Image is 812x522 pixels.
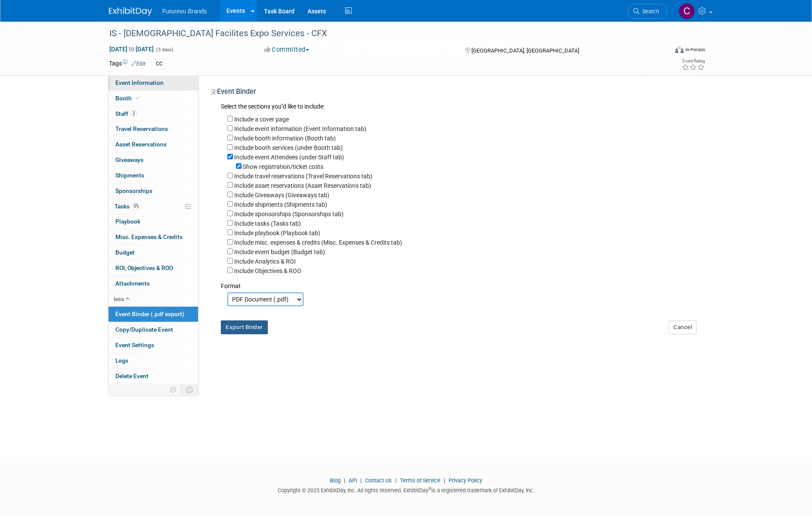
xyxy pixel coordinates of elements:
a: Event Binder (.pdf export) [108,307,198,322]
span: Event Settings [115,342,154,348]
div: Event Binder [211,87,697,99]
span: ROI, Objectives & ROO [115,264,173,271]
label: Include shipments (Shipments tab) [234,201,327,208]
div: Format [221,275,697,290]
label: Include Objectives & ROO [234,267,301,274]
sup: ® [428,486,431,491]
span: Staff [115,110,137,117]
a: Budget [108,245,198,260]
label: Include misc. expenses & credits (Misc. Expenses & Credits tab) [234,239,402,246]
a: Attachments [108,276,198,291]
label: Include sponsorships (Sponsorships tab) [234,211,344,217]
label: Include event information (Event Information tab) [234,125,366,132]
span: (3 days) [155,47,174,53]
span: Attachments [115,280,150,287]
div: In-Person [685,47,705,53]
a: Terms of Service [400,477,440,484]
label: Include booth services (under Booth tab) [234,144,343,151]
button: Cancel [669,320,697,334]
span: 2 [130,110,137,117]
span: Delete Event [115,373,149,379]
span: Shipments [115,172,144,179]
img: Format-Inperson.png [675,46,684,53]
a: Event Settings [108,338,198,353]
a: Event Information [108,75,198,90]
a: Logs [108,353,198,368]
a: Travel Reservations [108,121,198,137]
span: Logs [115,357,128,364]
span: 0% [132,203,141,209]
a: Playbook [108,214,198,229]
label: Include event budget (Budget tab) [234,249,325,255]
span: Event Information [115,79,164,86]
span: to [127,46,136,53]
a: Misc. Expenses & Credits [108,230,198,245]
span: Budget [115,249,135,256]
a: Shipments [108,168,198,183]
a: Booth [108,91,198,106]
span: Futurevu Brands [162,8,207,15]
span: Booth [115,95,142,102]
label: Include travel reservations (Travel Reservations tab) [234,173,372,180]
span: Misc. Expenses & Credits [115,233,183,240]
td: Toggle Event Tabs [181,384,198,395]
a: Copy/Duplicate Event [108,322,198,337]
a: Privacy Policy [449,477,482,484]
i: Booth reservation complete [136,96,140,100]
a: API [349,477,357,484]
span: Event Binder (.pdf export) [115,311,184,317]
span: Travel Reservations [115,125,168,132]
label: Include a cover page [234,116,289,123]
div: Event Format [617,45,705,58]
div: CC [153,59,165,68]
a: Contact Us [365,477,392,484]
button: Export Binder [221,320,268,334]
span: | [442,477,447,484]
a: Tasks0% [108,199,198,214]
a: Staff2 [108,106,198,121]
span: less [114,295,124,302]
a: Blog [330,477,341,484]
div: Event Rating [682,59,705,63]
td: Personalize Event Tab Strip [166,384,181,395]
label: Show registration/ticket costs [243,163,323,170]
img: CHERYL CLOWES [679,3,695,19]
span: [GEOGRAPHIC_DATA], [GEOGRAPHIC_DATA] [471,47,579,54]
span: Tasks [115,203,141,210]
span: | [342,477,347,484]
div: IS - [DEMOGRAPHIC_DATA] Facilites Expo Services - CFX [106,26,654,41]
img: ExhibitDay [109,7,152,16]
span: Giveaways [115,156,143,163]
span: Playbook [115,218,140,225]
label: Include event Attendees (under Staff tab) [234,154,344,161]
a: Edit [131,61,146,67]
span: | [393,477,399,484]
span: [DATE] [DATE] [109,45,154,53]
button: Committed [261,45,313,54]
td: Tags [109,59,146,69]
a: Asset Reservations [108,137,198,152]
div: Select the sections you''d like to include: [221,102,697,112]
label: Include playbook (Playbook tab) [234,230,320,236]
label: Include asset reservations (Asset Reservations tab) [234,182,371,189]
span: Search [639,8,659,15]
a: ROI, Objectives & ROO [108,261,198,276]
span: Copy/Duplicate Event [115,326,173,333]
span: | [358,477,364,484]
a: less [108,292,198,307]
label: Include Giveaways (Giveaways tab) [234,192,329,199]
a: Delete Event [108,369,198,384]
label: Include tasks (Tasks tab) [234,220,301,227]
span: Asset Reservations [115,141,167,148]
a: Search [628,4,667,19]
label: Include booth information (Booth tab) [234,135,336,142]
span: Sponsorships [115,187,152,194]
label: Include Analytics & ROI [234,258,296,265]
a: Giveaways [108,152,198,168]
a: Sponsorships [108,183,198,199]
